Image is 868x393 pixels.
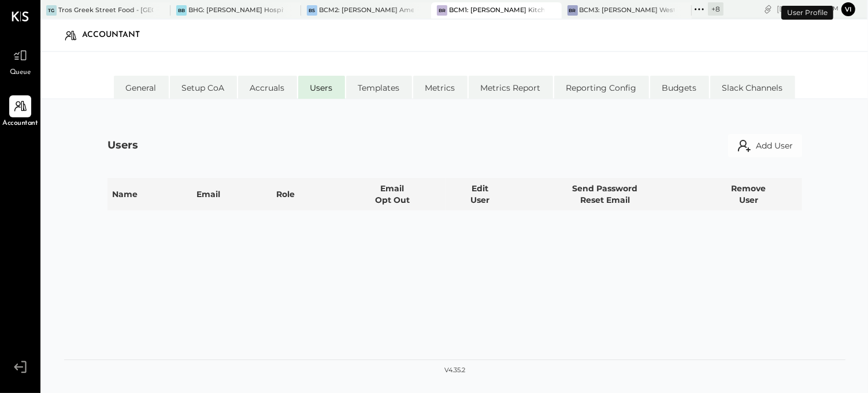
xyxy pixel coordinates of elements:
div: BCM1: [PERSON_NAME] Kitchen Bar Market [449,6,544,15]
div: BCM3: [PERSON_NAME] Westside Grill [580,6,674,15]
th: Remove User [695,178,802,210]
div: copy link [762,3,774,15]
li: Setup CoA [170,76,237,99]
th: Role [272,178,339,210]
li: Budgets [650,76,709,99]
li: Users [298,76,345,99]
div: + 8 [708,2,724,16]
li: Accruals [238,76,297,99]
th: Name [107,178,192,210]
a: Accountant [1,95,40,129]
th: Edit User [446,178,514,210]
div: BR [567,5,578,16]
div: BS [307,5,317,16]
div: User Profile [781,6,833,20]
div: BHG: [PERSON_NAME] Hospitality Group, LLC [188,6,283,15]
li: General [114,76,169,99]
button: Vi [841,2,855,16]
li: Metrics [413,76,468,99]
a: Queue [1,45,40,78]
div: BB [176,5,187,16]
span: 2 : 14 [804,3,827,14]
div: Tros Greek Street Food - [GEOGRAPHIC_DATA] [58,6,153,15]
li: Reporting Config [554,76,649,99]
li: Slack Channels [710,76,795,99]
div: BCM2: [PERSON_NAME] American Cooking [319,6,414,15]
div: TG [46,5,57,16]
th: Email Opt Out [339,178,446,210]
span: Queue [10,68,31,78]
span: am [829,5,839,13]
button: Add User [728,134,802,157]
div: BR [437,5,447,16]
li: Metrics Report [469,76,553,99]
div: Accountant [82,26,151,45]
div: [DATE] [777,3,839,14]
span: Accountant [3,118,38,129]
th: Email [192,178,272,210]
div: v 4.35.2 [444,366,465,375]
div: Users [107,138,138,153]
li: Templates [346,76,412,99]
th: Send Password Reset Email [514,178,695,210]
